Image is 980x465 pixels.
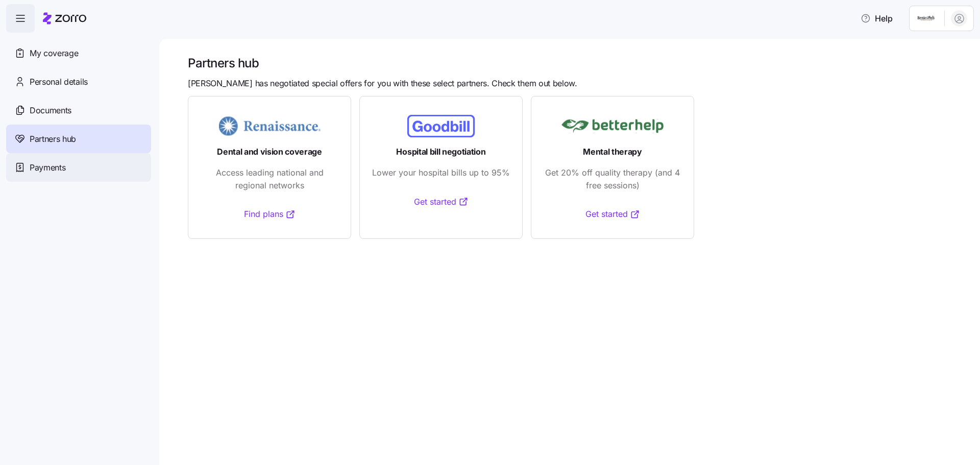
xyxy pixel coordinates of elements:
[30,104,71,117] span: Documents
[6,153,151,182] a: Payments
[30,76,88,88] span: Personal details
[396,145,485,158] span: Hospital bill negotiation
[585,208,640,221] a: Get started
[188,77,577,90] span: [PERSON_NAME] has negotiated special offers for you with these select partners. Check them out be...
[30,133,76,145] span: Partners hub
[244,208,296,221] a: Find plans
[414,195,469,208] a: Get started
[861,12,893,25] span: Help
[6,96,151,125] a: Documents
[188,55,966,71] h1: Partners hub
[583,145,642,158] span: Mental therapy
[30,47,78,60] span: My coverage
[6,125,151,153] a: Partners hub
[217,145,322,158] span: Dental and vision coverage
[30,161,65,174] span: Payments
[6,67,151,96] a: Personal details
[852,8,901,29] button: Help
[544,166,681,192] span: Get 20% off quality therapy (and 4 free sessions)
[201,166,338,192] span: Access leading national and regional networks
[6,39,151,67] a: My coverage
[372,166,510,179] span: Lower your hospital bills up to 95%
[916,12,936,25] img: Employer logo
